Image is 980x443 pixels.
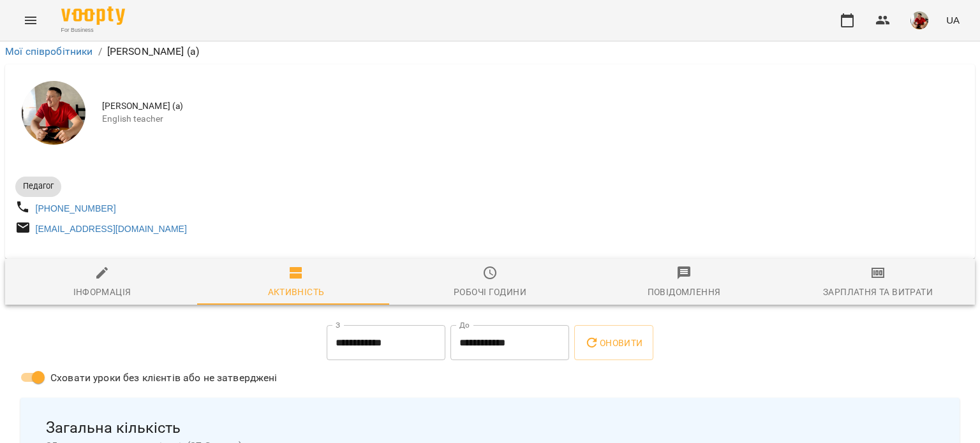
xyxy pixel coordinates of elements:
span: Оновити [584,335,642,351]
nav: breadcrumb [5,44,975,59]
div: Інформація [73,284,131,300]
img: Voopty Logo [61,6,125,25]
img: 2f467ba34f6bcc94da8486c15015e9d3.jpg [910,11,928,29]
div: Зарплатня та Витрати [823,284,933,300]
span: [PERSON_NAME] (а) [102,100,965,113]
span: English teacher [102,113,965,126]
p: [PERSON_NAME] (а) [107,44,200,59]
a: Мої співробітники [5,45,93,57]
span: Сховати уроки без клієнтів або не затверджені [50,370,278,386]
a: [EMAIL_ADDRESS][DOMAIN_NAME] [36,224,187,234]
div: Повідомлення [648,284,721,300]
a: [PHONE_NUMBER] [36,203,116,214]
span: Загальна кількість [46,418,934,438]
button: Menu [15,5,46,36]
div: Активність [268,284,325,300]
span: UA [946,13,960,27]
button: UA [941,8,965,32]
li: / [98,44,102,59]
div: Робочі години [454,284,526,300]
span: Педагог [15,180,61,192]
img: Баргель Олег Романович (а) [22,81,85,145]
button: Оновити [574,325,653,361]
span: For Business [61,26,125,34]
